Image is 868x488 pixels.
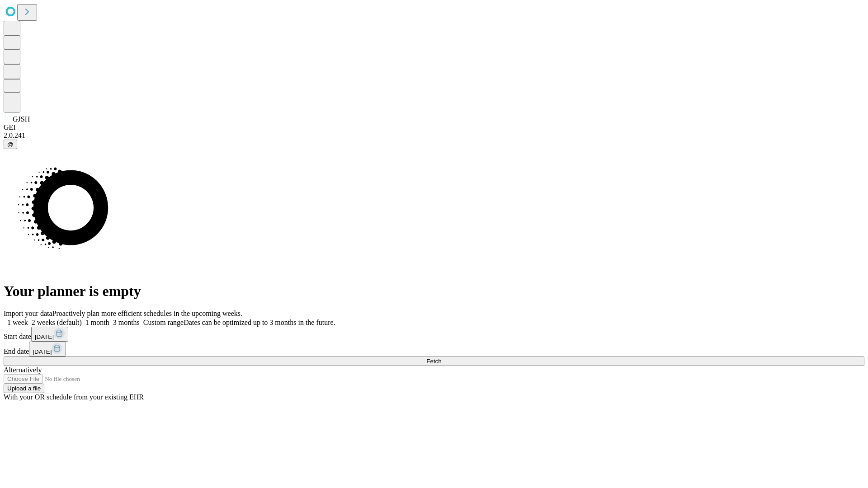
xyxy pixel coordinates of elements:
span: [DATE] [35,333,54,340]
h1: Your planner is empty [4,283,864,300]
span: With your OR schedule from your existing EHR [4,393,144,401]
span: 2 weeks (default) [32,319,82,326]
button: Fetch [4,357,864,366]
button: [DATE] [29,342,66,357]
button: @ [4,140,17,149]
span: Fetch [426,358,441,365]
span: GJSH [13,115,30,123]
div: GEI [4,123,864,131]
span: 1 week [7,319,28,326]
span: Dates can be optimized up to 3 months in the future. [184,319,335,326]
button: Upload a file [4,384,44,393]
div: End date [4,342,864,357]
span: Import your data [4,310,52,317]
span: 1 month [85,319,109,326]
span: 3 months [113,319,140,326]
button: [DATE] [31,327,68,342]
span: [DATE] [33,348,52,355]
span: Proactively plan more efficient schedules in the upcoming weeks. [52,310,242,317]
span: Custom range [143,319,184,326]
div: 2.0.241 [4,131,864,140]
span: @ [7,141,14,148]
div: Start date [4,327,864,342]
span: Alternatively [4,366,42,374]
